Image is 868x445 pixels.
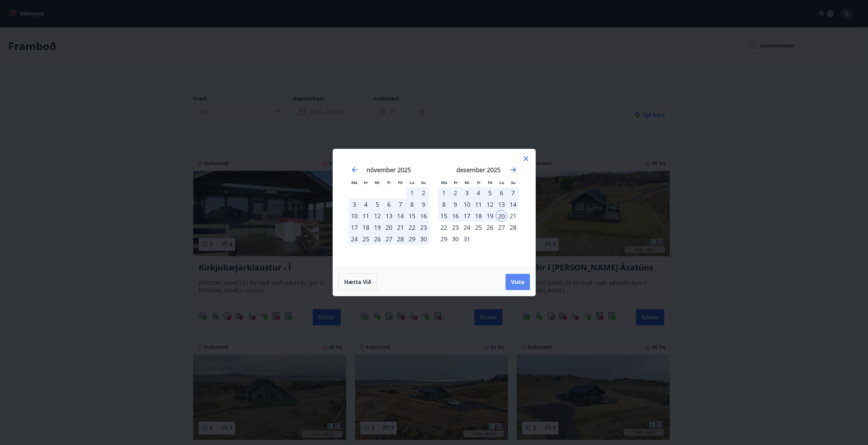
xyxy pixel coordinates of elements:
[395,233,406,245] div: 28
[484,187,496,199] td: Selected. föstudagur, 5. desember 2025
[461,233,473,245] div: 31
[360,222,372,233] div: 18
[349,199,360,210] td: Selected. mánudagur, 3. nóvember 2025
[484,199,496,210] div: 12
[496,187,507,199] div: 6
[364,180,368,185] small: Þr
[395,199,406,210] td: Selected. föstudagur, 7. nóvember 2025
[360,222,372,233] td: Selected. þriðjudagur, 18. nóvember 2025
[438,210,450,222] div: 15
[465,180,470,185] small: Mi
[507,199,519,210] div: 14
[450,222,461,233] td: Choose þriðjudagur, 23. desember 2025 as your check-in date. It’s available.
[473,187,484,199] td: Selected. fimmtudagur, 4. desember 2025
[418,199,429,210] div: 9
[406,199,418,210] td: Selected. laugardagur, 8. nóvember 2025
[383,233,395,245] div: 27
[395,222,406,233] td: Selected. föstudagur, 21. nóvember 2025
[406,187,418,199] div: 1
[383,199,395,210] td: Selected. fimmtudagur, 6. nóvember 2025
[383,222,395,233] td: Selected. fimmtudagur, 20. nóvember 2025
[450,210,461,222] td: Selected. þriðjudagur, 16. desember 2025
[461,199,473,210] div: 10
[360,210,372,222] td: Selected. þriðjudagur, 11. nóvember 2025
[438,233,450,245] td: Choose mánudagur, 29. desember 2025 as your check-in date. It’s available.
[383,233,395,245] td: Selected. fimmtudagur, 27. nóvember 2025
[372,222,383,233] td: Selected. miðvikudagur, 19. nóvember 2025
[450,199,461,210] div: 9
[473,210,484,222] div: 18
[507,210,519,222] div: 21
[473,222,484,233] td: Choose fimmtudagur, 25. desember 2025 as your check-in date. It’s available.
[450,222,461,233] div: 23
[406,210,418,222] td: Selected. laugardagur, 15. nóvember 2025
[421,180,426,185] small: Su
[496,187,507,199] td: Selected. laugardagur, 6. desember 2025
[473,199,484,210] td: Selected. fimmtudagur, 11. desember 2025
[418,233,429,245] td: Selected. sunnudagur, 30. nóvember 2025
[372,233,383,245] td: Selected. miðvikudagur, 26. nóvember 2025
[372,210,383,222] div: 12
[360,233,372,245] td: Selected. þriðjudagur, 25. nóvember 2025
[406,199,418,210] div: 8
[484,210,496,222] td: Selected. föstudagur, 19. desember 2025
[507,210,519,222] td: Choose sunnudagur, 21. desember 2025 as your check-in date. It’s available.
[383,199,395,210] div: 6
[511,180,516,185] small: Su
[511,278,525,286] span: Vista
[418,187,429,199] td: Selected. sunnudagur, 2. nóvember 2025
[461,233,473,245] td: Choose miðvikudagur, 31. desember 2025 as your check-in date. It’s available.
[507,222,519,233] div: 28
[507,187,519,199] td: Selected. sunnudagur, 7. desember 2025
[360,199,372,210] td: Selected. þriðjudagur, 4. nóvember 2025
[418,210,429,222] div: 16
[383,210,395,222] div: 13
[473,187,484,199] div: 4
[496,199,507,210] td: Selected. laugardagur, 13. desember 2025
[349,210,360,222] td: Selected. mánudagur, 10. nóvember 2025
[473,210,484,222] td: Selected. fimmtudagur, 18. desember 2025
[507,199,519,210] td: Selected. sunnudagur, 14. desember 2025
[450,210,461,222] div: 16
[461,187,473,199] div: 3
[372,222,383,233] div: 19
[450,199,461,210] td: Selected. þriðjudagur, 9. desember 2025
[461,199,473,210] td: Selected. miðvikudagur, 10. desember 2025
[507,222,519,233] td: Choose sunnudagur, 28. desember 2025 as your check-in date. It’s available.
[406,233,418,245] div: 29
[372,199,383,210] div: 5
[418,199,429,210] td: Selected. sunnudagur, 9. nóvember 2025
[418,210,429,222] td: Selected. sunnudagur, 16. nóvember 2025
[496,199,507,210] div: 13
[438,222,450,233] td: Choose mánudagur, 22. desember 2025 as your check-in date. It’s available.
[507,187,519,199] div: 7
[406,210,418,222] div: 15
[406,222,418,233] div: 22
[395,222,406,233] div: 21
[349,222,360,233] div: 17
[351,180,357,185] small: Má
[372,233,383,245] div: 26
[395,199,406,210] div: 7
[383,222,395,233] div: 20
[349,233,360,245] td: Selected. mánudagur, 24. nóvember 2025
[496,222,507,233] td: Choose laugardagur, 27. desember 2025 as your check-in date. It’s available.
[450,187,461,199] div: 2
[344,278,371,286] span: Hætta við
[438,233,450,245] div: 29
[441,180,447,185] small: Má
[341,157,527,260] div: Calendar
[473,222,484,233] div: 25
[438,199,450,210] div: 8
[461,210,473,222] div: 17
[387,180,391,185] small: Fi
[509,166,517,174] div: Move forward to switch to the next month.
[383,210,395,222] td: Selected. fimmtudagur, 13. nóvember 2025
[438,210,450,222] td: Selected. mánudagur, 15. desember 2025
[418,187,429,199] div: 2
[484,210,496,222] div: 19
[349,222,360,233] td: Selected. mánudagur, 17. nóvember 2025
[349,210,360,222] div: 10
[360,199,372,210] div: 4
[461,210,473,222] td: Selected. miðvikudagur, 17. desember 2025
